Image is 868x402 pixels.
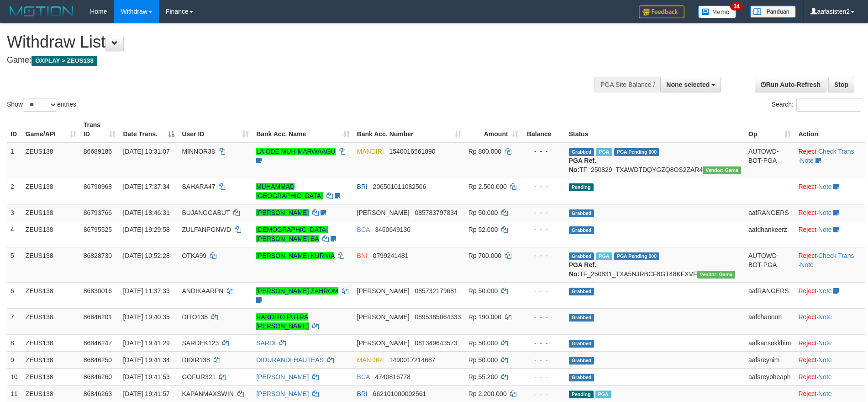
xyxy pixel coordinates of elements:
a: Run Auto-Refresh [755,77,826,92]
a: DIDURANDI HAUTEAS [256,356,324,364]
a: Note [818,287,832,295]
span: [DATE] 18:46:31 [123,209,169,216]
th: User ID: activate to sort column ascending [178,117,253,143]
a: Reject [798,313,816,321]
td: aafsreynim [745,351,794,368]
td: · [794,204,865,221]
span: OTKA99 [182,252,206,259]
span: Copy 0895385064333 to clipboard [415,313,461,321]
td: ZEUS138 [22,334,80,351]
a: [PERSON_NAME] [256,390,309,397]
a: [PERSON_NAME] ZAHROM [256,287,338,295]
span: Copy 3460649136 to clipboard [375,226,410,233]
td: aafdhankeerz [745,221,794,247]
a: [PERSON_NAME] [256,373,309,381]
span: Grabbed [569,340,594,348]
span: [DATE] 19:29:58 [123,226,169,233]
b: PGA Ref. No: [569,157,596,173]
a: Note [818,183,832,190]
span: Rp 50.000 [468,356,498,364]
a: Check Trans [818,148,854,155]
span: BUJANGGABUT [182,209,230,216]
span: Copy 1540016561890 to clipboard [389,148,435,155]
span: BRI [357,183,368,190]
th: ID [7,117,22,143]
span: GOFUR321 [182,373,216,381]
span: Rp 700.000 [468,252,501,259]
img: MOTION_logo.png [7,5,76,18]
span: Vendor URL: https://trx31.1velocity.biz [703,166,741,174]
span: [PERSON_NAME] [357,209,410,216]
td: ZEUS138 [22,221,80,247]
span: Copy 0799241481 to clipboard [373,252,409,259]
td: 4 [7,221,22,247]
span: ZULFANPGNWD [182,226,231,233]
td: ZEUS138 [22,178,80,204]
span: PGA Pending [614,148,660,156]
td: · [794,351,865,368]
a: Note [818,339,832,347]
span: MINNOR38 [182,148,215,155]
a: Reject [798,183,816,190]
span: Marked by aafkaynarin [595,391,611,398]
b: PGA Ref. No: [569,261,596,278]
select: Showentries [23,98,57,112]
a: Reject [798,226,816,233]
span: [DATE] 11:37:33 [123,287,169,295]
td: 6 [7,282,22,308]
span: Pending [569,183,594,191]
span: 86795525 [84,226,112,233]
span: Grabbed [569,357,594,364]
span: [DATE] 19:41:34 [123,356,169,364]
label: Search: [772,98,861,112]
div: - - - [526,208,562,217]
span: Copy 662101000002561 to clipboard [373,390,426,397]
span: [DATE] 19:40:35 [123,313,169,321]
a: Reject [798,287,816,295]
a: Reject [798,356,816,364]
span: [DATE] 19:41:57 [123,390,169,397]
span: Copy 1490017214687 to clipboard [389,356,435,364]
span: Grabbed [569,252,594,260]
span: [PERSON_NAME] [357,313,410,321]
span: Copy 085783797834 to clipboard [415,209,457,216]
span: [DATE] 10:31:07 [123,148,169,155]
td: · [794,385,865,402]
td: AUTOWD-BOT-PGA [745,247,794,282]
th: Action [794,117,865,143]
div: - - - [526,372,562,381]
span: 86793766 [84,209,112,216]
span: OXPLAY > ZEUS138 [32,56,97,66]
td: 8 [7,334,22,351]
td: · [794,334,865,351]
span: Rp 190.000 [468,313,501,321]
a: [DEMOGRAPHIC_DATA][PERSON_NAME] BA [256,226,328,242]
span: 86790968 [84,183,112,190]
span: Rp 2.200.000 [468,390,507,397]
a: MUHAMMAD [GEOGRAPHIC_DATA] [256,183,323,199]
span: Pending [569,391,594,398]
td: ZEUS138 [22,282,80,308]
a: Note [800,157,814,164]
th: Bank Acc. Name: activate to sort column ascending [253,117,353,143]
a: Note [800,261,814,268]
div: - - - [526,286,562,295]
span: SARDEK123 [182,339,219,347]
span: Copy 081349643573 to clipboard [415,339,457,347]
td: ZEUS138 [22,351,80,368]
td: · [794,368,865,385]
td: ZEUS138 [22,247,80,282]
th: Balance [522,117,565,143]
span: ANDIKAARPN [182,287,223,295]
span: KAPANMAXSWIN [182,390,233,397]
td: ZEUS138 [22,368,80,385]
span: [DATE] 17:37:34 [123,183,169,190]
span: BCA [357,373,370,381]
span: [PERSON_NAME] [357,339,410,347]
td: · [794,221,865,247]
a: Reject [798,252,816,259]
span: Rp 2.500.000 [468,183,507,190]
td: TF_250831_TXA5NJRBCF8GT48KFXVF [565,247,745,282]
td: ZEUS138 [22,204,80,221]
span: Vendor URL: https://trx31.1velocity.biz [697,271,736,279]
